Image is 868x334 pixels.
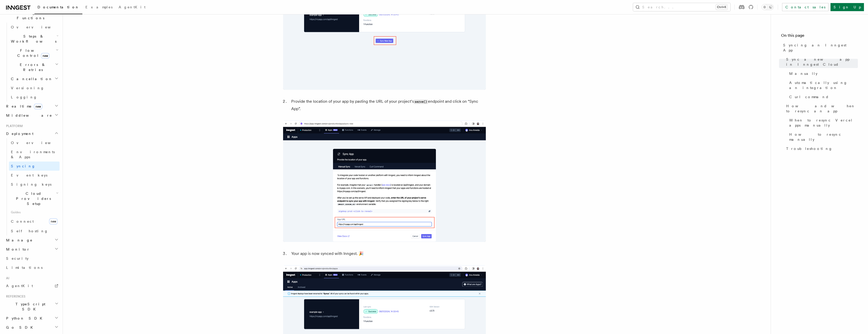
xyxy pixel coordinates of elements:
code: serve() [414,100,428,104]
span: References [4,294,25,298]
span: Inngest Functions [4,10,55,21]
a: How to resync manually [787,130,858,144]
span: Limitations [6,266,43,270]
button: Python SDK [4,314,60,323]
span: AI [4,276,9,280]
span: When to resync Vercel apps manually [789,118,858,128]
span: How and when to resync an app [786,103,858,114]
a: Examples [82,2,116,14]
a: Sign Up [830,3,864,11]
a: Troubleshooting [784,144,858,153]
button: Search...Ctrl+K [633,3,730,11]
span: Manually [789,71,818,76]
a: Documentation [34,2,82,14]
span: Examples [85,5,113,9]
a: Overview [9,23,60,32]
span: Signing keys [11,182,51,186]
span: Syncing [11,164,35,168]
button: Inngest Functions [4,8,60,23]
button: Realtimenew [4,102,60,111]
a: Syncing [9,162,60,171]
a: Limitations [4,263,60,272]
a: Security [4,254,60,263]
button: Middleware [4,111,60,120]
span: AgentKit [119,5,145,9]
span: Deployment [4,131,33,136]
a: Syncing an Inngest App [781,41,858,55]
div: Deployment [4,138,60,236]
a: Versioning [9,83,60,93]
a: Logging [9,93,60,102]
span: Overview [11,25,63,29]
li: Provide the location of your app by pasting the URL of your project’s endpoint and click on “Sync... [290,98,486,112]
span: Errors & Retries [9,62,55,72]
button: Deployment [4,129,60,138]
span: Security [6,256,29,260]
kbd: Ctrl+K [716,5,727,10]
span: Event keys [11,173,47,177]
a: Connectnew [9,216,60,226]
span: Sync a new app in Inngest Cloud [786,57,858,67]
span: Documentation [38,5,79,9]
span: Curl command [789,94,829,99]
a: Contact sales [782,3,828,11]
button: Cancellation [9,74,60,83]
button: Cloud Providers Setup [9,189,60,208]
span: new [49,218,58,224]
button: Flow Controlnew [9,46,60,60]
span: Manage [4,238,33,243]
span: Versioning [11,86,44,90]
div: Inngest Functions [4,23,60,102]
a: Overview [9,138,60,147]
a: When to resync Vercel apps manually [787,116,858,130]
span: Python SDK [4,316,45,321]
span: Automatically using an integration [789,80,858,90]
span: Logging [11,95,37,99]
h4: On this page [781,32,858,41]
a: Manually [787,69,858,78]
span: new [34,104,42,109]
a: AgentKit [4,281,60,290]
a: How and when to resync an app [784,101,858,116]
span: TypeScript SDK [4,302,55,312]
span: Guides [9,208,60,216]
button: Go SDK [4,323,60,332]
span: Monitor [4,247,30,252]
span: Connect [11,219,34,223]
a: Signing keys [9,180,60,189]
span: Realtime [4,104,42,109]
span: How to resync manually [789,132,858,142]
a: Event keys [9,171,60,180]
button: Manage [4,236,60,245]
a: Environments & Apps [9,147,60,162]
span: Middleware [4,113,52,118]
button: TypeScript SDK [4,300,60,314]
a: Automatically using an integration [787,78,858,92]
span: Steps & Workflows [9,34,57,44]
li: Your app is now synced with Inngest. 🎉 [290,250,486,257]
span: Self hosting [11,229,48,233]
button: Monitor [4,245,60,254]
span: Troubleshooting [786,146,833,151]
span: new [41,53,49,59]
a: Sync a new app in Inngest Cloud [784,55,858,69]
span: Overview [11,141,63,145]
span: AgentKit [6,284,33,288]
span: Syncing an Inngest App [783,43,858,53]
img: Sync New App form where you paste your project’s serve endpoint to inform Inngest about the locat... [283,120,486,242]
button: Steps & Workflows [9,32,60,46]
button: Toggle dark mode [762,4,774,10]
span: Cloud Providers Setup [9,191,56,206]
span: Environments & Apps [11,150,55,159]
span: Flow Control [9,48,56,58]
a: Self hosting [9,226,60,236]
a: AgentKit [116,2,149,14]
span: Go SDK [4,325,36,330]
a: Curl command [787,92,858,101]
span: Cancellation [9,76,53,81]
span: Platform [4,124,23,128]
button: Errors & Retries [9,60,60,74]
